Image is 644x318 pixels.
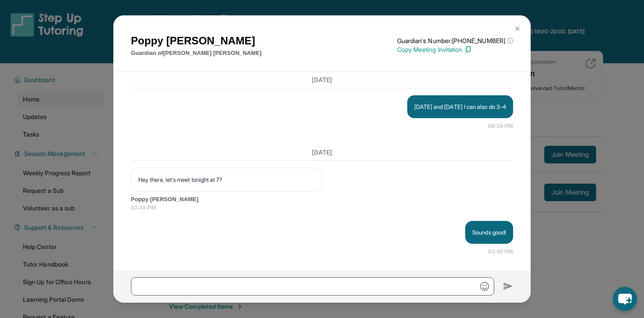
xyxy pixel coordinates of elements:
span: 03:39 PM [131,203,513,212]
p: [DATE] and [DATE] I can also do 3-4 [414,102,506,111]
span: 08:29 PM [488,122,513,130]
img: Send icon [503,281,513,292]
p: Copy Meeting Invitation [397,45,513,54]
p: Hey there, let's meet tonight at 7? [138,175,315,184]
button: chat-button [613,287,637,311]
img: Copy Icon [464,46,472,54]
span: Poppy [PERSON_NAME] [131,195,513,204]
p: Sounds good! [472,228,506,237]
p: Guardian of [PERSON_NAME] [PERSON_NAME] [131,49,261,58]
span: 03:40 PM [488,247,513,256]
span: ⓘ [507,36,513,45]
img: Close Icon [514,25,521,32]
h3: [DATE] [131,148,513,157]
img: Emoji [480,282,489,291]
h3: [DATE] [131,76,513,84]
p: Guardian's Number: [PHONE_NUMBER] [397,36,513,45]
h1: Poppy [PERSON_NAME] [131,33,261,49]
